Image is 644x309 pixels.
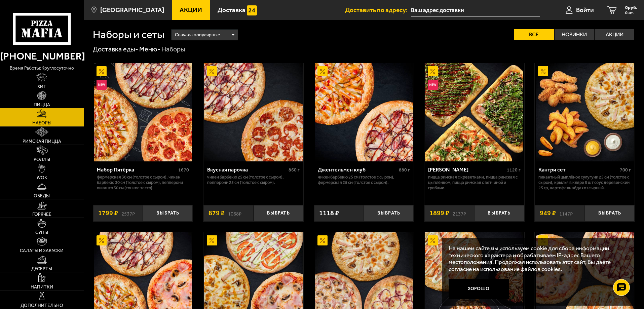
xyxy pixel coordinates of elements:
[180,7,202,13] span: Акции
[428,80,438,90] img: Новинка
[449,245,624,273] p: На нашем сайте мы используем cookie для сбора информации технического характера и обрабатываем IP...
[576,7,594,13] span: Войти
[121,210,135,217] s: 2537 ₽
[100,7,164,13] span: [GEOGRAPHIC_DATA]
[178,167,189,173] span: 1670
[209,210,225,217] span: 879 ₽
[429,210,449,217] span: 1899 ₽
[94,63,192,161] img: Набор Пятёрка
[93,29,164,40] h1: Наборы и сеты
[317,235,328,245] img: Акционный
[97,166,177,173] div: Набор Пятёрка
[538,166,618,173] div: Кантри сет
[540,210,556,217] span: 949 ₽
[559,210,573,217] s: 1147 ₽
[254,205,303,222] button: Выбрать
[399,167,410,173] span: 880 г
[428,175,521,191] p: Пицца Римская с креветками, Пицца Римская с цыплёнком, Пицца Римская с ветчиной и грибами.
[345,7,411,13] span: Доставить по адресу:
[93,45,138,53] a: Доставка еды-
[143,205,193,222] button: Выбрать
[204,63,302,161] img: Вкусная парочка
[318,175,410,185] p: Чикен Барбекю 25 см (толстое с сыром), Фермерская 25 см (толстое с сыром).
[536,63,634,161] img: Кантри сет
[425,63,523,161] img: Мама Миа
[207,175,300,185] p: Чикен Барбекю 25 см (толстое с сыром), Пепперони 25 см (толстое с сыром).
[449,279,509,299] button: Хорошо
[31,267,52,271] span: Десерты
[364,205,414,222] button: Выбрать
[175,29,220,41] span: Сначала популярные
[474,205,524,222] button: Выбрать
[97,80,107,90] img: Новинка
[37,84,46,89] span: Хит
[538,175,631,191] p: Пикантный цыплёнок сулугуни 25 см (толстое с сыром), крылья в кляре 5 шт соус деревенский 25 гр, ...
[315,63,413,161] img: Джентельмен клуб
[21,303,63,308] span: Дополнительно
[318,166,397,173] div: Джентельмен клуб
[507,167,521,173] span: 1120 г
[97,235,107,245] img: Акционный
[453,210,466,217] s: 2137 ₽
[207,166,287,173] div: Вкусная парочка
[289,167,300,173] span: 860 г
[32,212,51,217] span: Горячее
[585,205,635,222] button: Выбрать
[35,230,48,235] span: Супы
[218,7,245,13] span: Доставка
[207,66,217,76] img: Акционный
[411,4,540,16] input: Ваш адрес доставки
[31,285,53,289] span: Напитки
[314,63,414,161] a: АкционныйДжентельмен клуб
[97,175,189,191] p: Фермерская 30 см (толстое с сыром), Чикен Барбекю 30 см (толстое с сыром), Пепперони Пиканто 30 с...
[625,5,637,10] span: 0 руб.
[424,63,524,161] a: АкционныйНовинкаМама Миа
[514,29,554,40] label: Все
[428,235,438,245] img: Акционный
[538,235,548,245] img: Акционный
[428,66,438,76] img: Акционный
[535,63,635,161] a: АкционныйКантри сет
[23,139,61,144] span: Римская пицца
[319,210,339,217] span: 1118 ₽
[32,121,51,125] span: Наборы
[620,167,631,173] span: 700 г
[595,29,634,40] label: Акции
[555,29,594,40] label: Новинки
[34,157,50,162] span: Роллы
[34,194,50,198] span: Обеды
[37,176,47,180] span: WOK
[161,45,185,54] div: Наборы
[97,66,107,76] img: Акционный
[93,63,193,161] a: АкционныйНовинкаНабор Пятёрка
[625,11,637,15] span: 0 шт.
[20,248,64,253] span: Салаты и закуски
[538,66,548,76] img: Акционный
[247,5,257,15] img: 15daf4d41897b9f0e9f617042186c801.svg
[428,166,505,173] div: [PERSON_NAME]
[207,235,217,245] img: Акционный
[203,63,303,161] a: АкционныйВкусная парочка
[34,103,50,107] span: Пицца
[228,210,241,217] s: 1068 ₽
[139,45,160,53] a: Меню-
[317,66,328,76] img: Акционный
[98,210,118,217] span: 1799 ₽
